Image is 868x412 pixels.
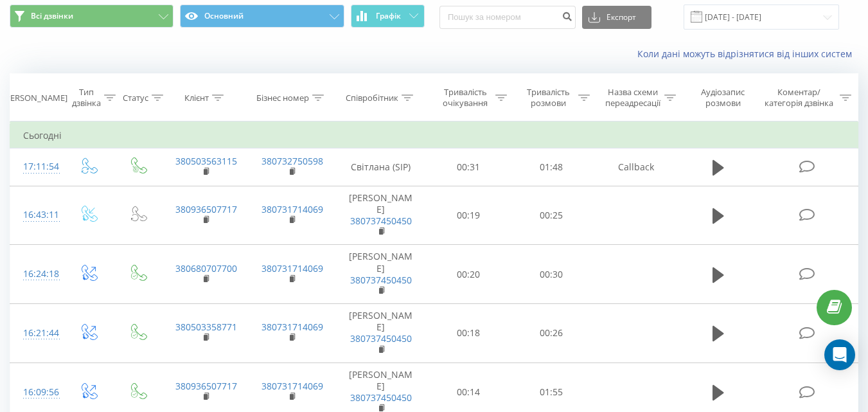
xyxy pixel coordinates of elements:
[261,262,323,274] a: 380731714069
[175,321,237,333] a: 380503358771
[256,93,309,103] div: Бізнес номер
[605,87,661,109] div: Назва схеми переадресації
[510,304,593,363] td: 00:26
[261,380,323,392] a: 380731714069
[335,148,427,186] td: Світлана (SIP)
[175,380,237,392] a: 380936507717
[637,48,858,60] a: Коли дані можуть відрізнятися вiд інших систем
[346,93,398,103] div: Співробітник
[335,304,427,363] td: [PERSON_NAME]
[175,155,237,167] a: 380503563115
[824,339,855,370] div: Open Intercom Messenger
[23,154,50,179] div: 17:11:54
[3,93,67,103] div: [PERSON_NAME]
[351,4,425,28] button: Графік
[522,87,575,109] div: Тривалість розмови
[72,87,101,109] div: Тип дзвінка
[582,6,651,29] button: Експорт
[261,155,323,167] a: 380732750598
[23,321,50,346] div: 16:21:44
[175,203,237,215] a: 380936507717
[335,245,427,304] td: [PERSON_NAME]
[261,203,323,215] a: 380731714069
[23,262,50,287] div: 16:24:18
[23,380,50,405] div: 16:09:56
[376,12,401,21] span: Графік
[350,332,412,345] a: 380737450450
[427,245,510,304] td: 00:20
[350,391,412,404] a: 380737450450
[761,87,837,109] div: Коментар/категорія дзвінка
[439,6,576,29] input: Пошук за номером
[350,215,412,227] a: 380737450450
[510,186,593,245] td: 00:25
[593,148,679,186] td: Callback
[427,186,510,245] td: 00:19
[175,262,237,274] a: 380680707700
[427,304,510,363] td: 00:18
[23,202,50,228] div: 16:43:11
[439,87,492,109] div: Тривалість очікування
[31,11,73,21] span: Всі дзвінки
[261,321,323,333] a: 380731714069
[10,4,173,28] button: Всі дзвінки
[335,186,427,245] td: [PERSON_NAME]
[350,274,412,286] a: 380737450450
[10,123,858,148] td: Сьогодні
[510,148,593,186] td: 01:48
[691,87,756,109] div: Аудіозапис розмови
[427,148,510,186] td: 00:31
[184,93,209,103] div: Клієнт
[510,245,593,304] td: 00:30
[180,4,344,28] button: Основний
[123,93,148,103] div: Статус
